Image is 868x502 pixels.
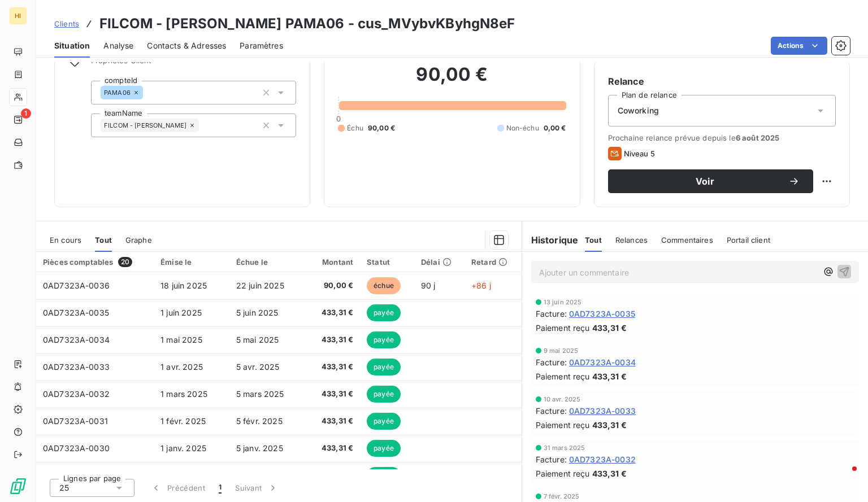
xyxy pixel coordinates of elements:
[608,169,813,193] button: Voir
[569,453,636,465] span: 0AD7323A-0032
[43,335,110,344] span: 0AD7323A-0034
[144,476,212,500] button: Précédent
[160,362,203,372] span: 1 avr. 2025
[43,416,108,426] span: 0AD7323A-0031
[544,444,585,451] span: 31 mars 2025
[236,362,280,372] span: 5 avr. 2025
[592,468,627,479] span: 433,31 €
[43,257,147,267] div: Pièces comptables
[536,308,567,320] span: Facture :
[536,405,567,417] span: Facture :
[118,257,132,267] span: 20
[544,299,582,305] span: 13 juin 2025
[160,335,202,344] span: 1 mai 2025
[54,40,90,51] span: Situation
[367,440,401,457] span: payée
[592,419,627,431] span: 433,31 €
[236,281,284,290] span: 22 juin 2025
[147,40,226,51] span: Contacts & Adresses
[661,235,713,245] span: Commentaires
[50,235,81,245] span: En cours
[160,389,207,399] span: 1 mars 2025
[544,347,579,354] span: 9 mai 2025
[125,235,152,245] span: Graphe
[54,19,79,28] span: Clients
[615,235,648,245] span: Relances
[99,14,515,34] h3: FILCOM - [PERSON_NAME] PAMA06 - cus_MVybvKByhgN8eF
[471,257,515,267] div: Retard
[536,356,567,368] span: Facture :
[367,413,401,430] span: payée
[312,361,354,373] span: 433,31 €
[219,482,222,494] span: 1
[312,280,354,291] span: 90,00 €
[771,37,827,55] button: Actions
[608,75,836,88] h6: Relance
[618,105,659,116] span: Coworking
[624,149,655,158] span: Niveau 5
[236,443,283,453] span: 5 janv. 2025
[236,257,298,267] div: Échue le
[506,123,539,133] span: Non-échu
[212,476,228,500] button: 1
[228,476,285,500] button: Suivant
[736,133,780,142] span: 6 août 2025
[536,370,590,382] span: Paiement reçu
[312,388,354,400] span: 433,31 €
[622,177,788,186] span: Voir
[367,359,401,376] span: payée
[569,356,636,368] span: 0AD7323A-0034
[236,416,283,426] span: 5 févr. 2025
[536,468,590,479] span: Paiement reçu
[585,235,602,245] span: Tout
[240,40,283,51] span: Paramètres
[143,88,152,98] input: Ajouter une valeur
[544,123,566,133] span: 0,00 €
[336,114,341,123] span: 0
[338,63,566,97] h2: 90,00 €
[43,308,109,317] span: 0AD7323A-0035
[160,281,207,290] span: 18 juin 2025
[536,322,590,334] span: Paiement reçu
[43,389,110,399] span: 0AD7323A-0032
[236,389,284,399] span: 5 mars 2025
[160,443,206,453] span: 1 janv. 2025
[312,443,354,454] span: 433,31 €
[367,331,401,348] span: payée
[544,396,581,403] span: 10 avr. 2025
[160,257,223,267] div: Émise le
[367,304,401,321] span: payée
[160,308,202,317] span: 1 juin 2025
[236,308,279,317] span: 5 juin 2025
[830,464,857,491] iframe: Intercom live chat
[536,453,567,465] span: Facture :
[312,334,354,346] span: 433,31 €
[544,493,580,500] span: 7 févr. 2025
[104,89,131,96] span: PAMA06
[569,405,636,417] span: 0AD7323A-0033
[95,235,112,245] span: Tout
[236,335,279,344] span: 5 mai 2025
[367,277,401,294] span: échue
[43,443,110,453] span: 0AD7323A-0030
[104,122,186,129] span: FILCOM - [PERSON_NAME]
[59,482,69,494] span: 25
[312,416,354,427] span: 433,31 €
[43,281,110,290] span: 0AD7323A-0036
[43,362,110,372] span: 0AD7323A-0033
[199,120,208,130] input: Ajouter une valeur
[367,386,401,403] span: payée
[54,18,79,29] a: Clients
[368,123,395,133] span: 90,00 €
[91,56,296,72] span: Propriétés Client
[727,235,770,245] span: Portail client
[471,281,491,290] span: +86 j
[421,281,436,290] span: 90 j
[21,108,31,119] span: 1
[9,477,27,495] img: Logo LeanPay
[536,419,590,431] span: Paiement reçu
[9,7,27,25] div: HI
[103,40,133,51] span: Analyse
[347,123,363,133] span: Échu
[522,233,579,247] h6: Historique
